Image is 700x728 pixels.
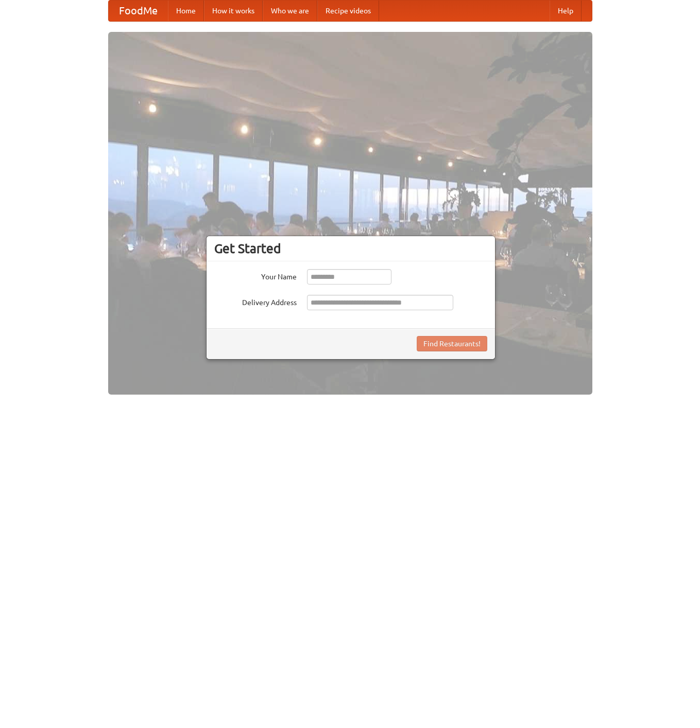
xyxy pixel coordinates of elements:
[317,1,379,21] a: Recipe videos
[263,1,317,21] a: Who we are
[417,336,487,351] button: Find Restaurants!
[550,1,582,21] a: Help
[168,1,204,21] a: Home
[214,241,487,256] h3: Get Started
[109,1,168,21] a: FoodMe
[204,1,263,21] a: How it works
[214,295,297,308] label: Delivery Address
[214,269,297,282] label: Your Name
